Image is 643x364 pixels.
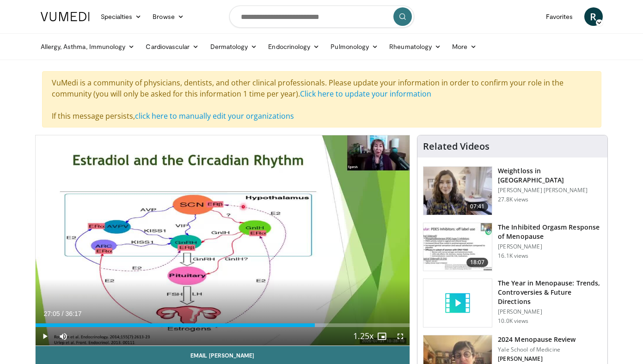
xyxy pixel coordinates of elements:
a: 07:41 Weightloss in [GEOGRAPHIC_DATA] [PERSON_NAME] [PERSON_NAME] 27.8K views [423,166,602,215]
h4: Related Videos [423,141,490,152]
a: Click here to update your information [300,89,431,99]
h3: 2024 Menopause Review [498,335,576,344]
img: VuMedi Logo [41,12,90,21]
a: R [584,7,603,26]
a: Dermatology [205,37,263,56]
img: video_placeholder_short.svg [423,279,492,327]
button: Playback Rate [354,327,373,346]
a: Cardiovascular [140,37,204,56]
button: Mute [54,327,73,346]
a: click here to manually edit your organizations [135,111,294,121]
p: 10.0K views [498,317,528,325]
button: Enable picture-in-picture mode [373,327,391,346]
span: 18:07 [466,258,489,267]
button: Fullscreen [391,327,410,346]
button: Play [36,327,54,346]
span: / [62,310,64,317]
a: More [447,37,482,56]
div: VuMedi is a community of physicians, dentists, and other clinical professionals. Please update yo... [42,71,601,127]
p: Yale School of Medicine [498,346,576,353]
a: 18:07 The Inhibited Orgasm Response of Menopause [PERSON_NAME] 16.1K views [423,223,602,272]
video-js: Video Player [36,135,410,346]
p: [PERSON_NAME] [498,308,602,315]
p: [PERSON_NAME] [498,355,576,363]
span: 07:41 [466,202,489,211]
span: 27:05 [44,310,60,317]
a: The Year in Menopause: Trends, Controversies & Future Directions [PERSON_NAME] 10.0K views [423,279,602,328]
a: Pulmonology [325,37,384,56]
p: [PERSON_NAME] [498,243,602,250]
h3: The Inhibited Orgasm Response of Menopause [498,223,602,241]
p: [PERSON_NAME] [PERSON_NAME] [498,187,602,194]
input: Search topics, interventions [229,6,414,28]
div: Progress Bar [36,323,410,327]
p: 27.8K views [498,196,528,203]
a: Browse [147,7,190,26]
a: Favorites [540,7,579,26]
a: Rheumatology [384,37,447,56]
a: Endocrinology [263,37,325,56]
img: 9983fed1-7565-45be-8934-aef1103ce6e2.150x105_q85_crop-smart_upscale.jpg [423,167,492,215]
a: Allergy, Asthma, Immunology [35,37,141,56]
h3: The Year in Menopause: Trends, Controversies & Future Directions [498,279,602,306]
a: Specialties [95,7,147,26]
span: 36:17 [65,310,81,317]
p: 16.1K views [498,252,528,260]
img: 283c0f17-5e2d-42ba-a87c-168d447cdba4.150x105_q85_crop-smart_upscale.jpg [423,223,492,271]
h3: Weightloss in [GEOGRAPHIC_DATA] [498,166,602,185]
